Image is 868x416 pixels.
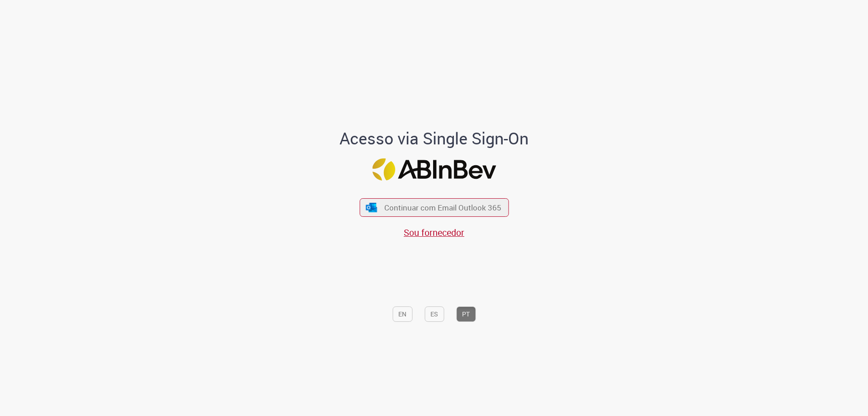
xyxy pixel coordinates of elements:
span: Continuar com Email Outlook 365 [384,202,501,213]
button: PT [456,306,476,322]
button: ícone Azure/Microsoft 360 Continuar com Email Outlook 365 [359,198,509,217]
img: Logo ABInBev [372,158,496,181]
button: EN [392,306,412,322]
img: ícone Azure/Microsoft 360 [365,203,378,212]
a: Sou fornecedor [404,226,464,239]
h1: Acesso via Single Sign-On [309,129,560,148]
button: ES [425,306,444,322]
